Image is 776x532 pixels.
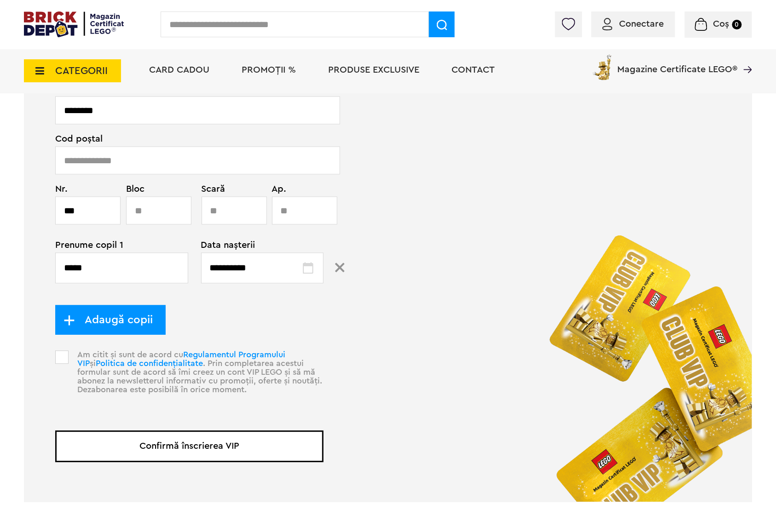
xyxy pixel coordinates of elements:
img: vip_page_image [534,220,752,502]
img: add_child [64,315,75,326]
a: Contact [452,65,495,74]
span: Conectare [620,19,664,29]
span: Prenume copil 1 [55,241,178,250]
button: Confirmă înscrierea VIP [55,431,324,463]
p: Am citit și sunt de acord cu și . Prin completarea acestui formular sunt de acord să îmi creez un... [71,351,324,410]
span: Coș [713,19,730,29]
span: Bloc [126,185,186,194]
a: Conectare [602,19,664,29]
a: Politica de confidențialitate [96,360,203,368]
a: PROMOȚII % [242,65,296,74]
a: Magazine Certificate LEGO® [738,53,752,62]
a: Card Cadou [149,65,209,74]
span: CATEGORII [55,66,108,76]
a: Produse exclusive [328,65,419,74]
span: Scară [202,185,250,194]
a: Regulamentul Programului VIP [77,351,285,368]
span: Data nașterii [201,241,324,250]
span: Cod poștal [55,135,324,144]
img: Group%201224.svg [335,263,345,273]
span: Nr. [55,185,116,194]
small: 0 [732,20,742,29]
span: Ap. [272,185,310,194]
span: Adaugă copii [75,315,153,325]
span: Magazine Certificate LEGO® [618,53,738,74]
